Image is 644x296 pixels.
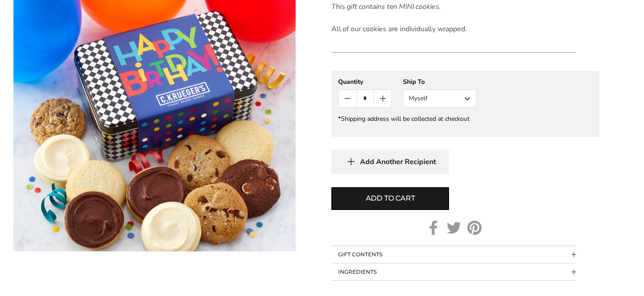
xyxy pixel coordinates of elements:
[331,187,449,210] button: Add to cart
[331,71,599,137] gfm-form: New recipient
[331,246,576,263] button: Collapsible block button
[426,221,441,235] a: Facebook
[331,263,576,280] button: Collapsible block button
[331,149,449,174] button: Add Another Recipient
[331,24,576,34] p: All of our cookies are individually wrapped.
[403,78,476,86] div: Ship To
[447,221,461,235] a: Twitter
[356,90,374,107] input: Quantity
[374,90,391,107] button: Count plus
[338,78,392,86] div: Quantity
[338,115,593,123] div: *Shipping address will be collected at checkout
[331,2,441,12] em: This gift contains ten MINI cookies.
[366,193,415,204] span: Add to cart
[339,90,356,107] button: Count minus
[467,221,482,235] a: Pinterest
[360,157,436,166] span: Add Another Recipient
[403,90,476,107] button: Myself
